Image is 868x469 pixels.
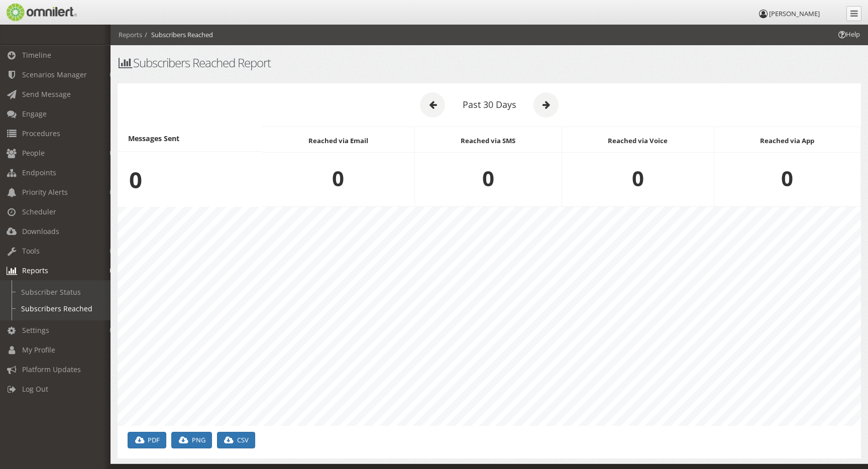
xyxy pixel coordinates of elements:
[22,50,51,60] span: Timeline
[415,153,562,204] div: 0
[22,246,40,256] span: Tools
[22,384,48,394] span: Log Out
[192,435,205,444] span: PNG
[22,345,55,355] span: My Profile
[22,226,59,236] span: Downloads
[415,130,562,153] div: Reached via SMS
[22,109,47,119] span: Engage
[562,153,714,204] div: 0
[714,153,860,204] div: 0
[22,187,68,197] span: Priority Alerts
[22,129,60,138] span: Procedures
[217,432,255,448] button: CSV
[22,325,49,335] span: Settings
[714,130,860,153] div: Reached via App
[22,148,45,158] span: People
[459,98,520,111] div: Past 30 Days
[262,153,414,204] div: 0
[562,130,714,153] div: Reached via Voice
[262,130,414,153] div: Reached via Email
[237,435,249,444] span: CSV
[22,207,56,216] span: Scheduler
[769,9,820,18] span: [PERSON_NAME]
[118,127,262,152] div: Messages Sent
[118,152,262,207] div: 0
[22,70,87,79] span: Scenarios Manager
[118,56,861,69] h1: Subscribers Reached Report
[148,435,160,444] span: PDF
[837,30,860,39] span: Help
[142,30,213,40] li: Subscribers Reached
[22,266,48,275] span: Reports
[171,432,211,448] button: PNG
[22,365,81,374] span: Platform Updates
[128,432,166,448] button: PDF
[119,30,142,40] li: Reports
[846,6,861,21] a: Collapse Menu
[22,89,71,99] span: Send Message
[23,7,44,16] span: Help
[5,4,77,21] img: Omnilert
[22,168,56,177] span: Endpoints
